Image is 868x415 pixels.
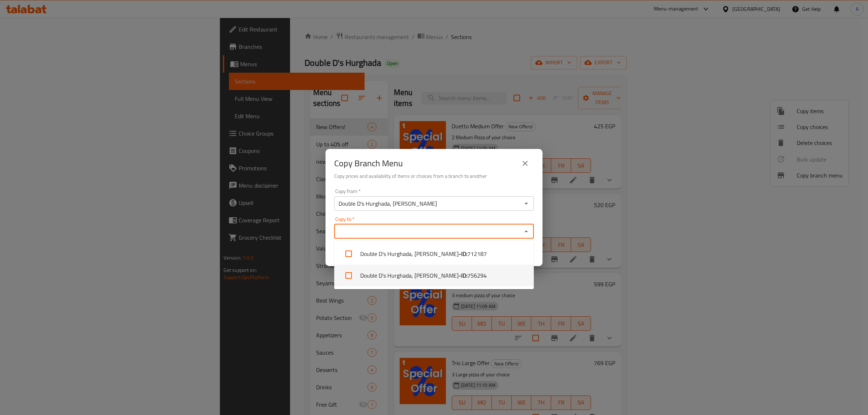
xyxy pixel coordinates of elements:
[459,271,467,280] b: - ID:
[467,249,487,258] span: 712187
[521,226,531,236] button: Close
[334,265,534,286] li: Double D's Hurghada, [PERSON_NAME]
[521,198,531,209] button: Open
[459,249,467,258] b: - ID:
[516,155,534,172] button: close
[467,271,487,280] span: 756294
[334,243,534,265] li: Double D's Hurghada, [PERSON_NAME]
[334,172,534,180] h6: Copy prices and availability of items or choices from a branch to another
[334,158,403,169] h2: Copy Branch Menu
